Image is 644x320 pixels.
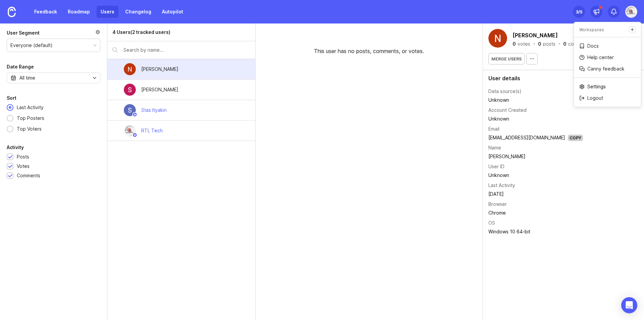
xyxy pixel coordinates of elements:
div: Account Created [488,106,527,114]
td: Windows 10 64-bit [488,227,583,236]
div: 0 [513,42,516,46]
a: Feedback [30,6,61,18]
div: Open Intercom Messenger [621,297,637,313]
div: User ID [488,163,504,170]
a: Users [97,6,118,18]
p: Canny feedback [587,65,625,72]
div: 4 Users (2 tracked users) [112,29,170,36]
div: 0 [538,42,541,46]
td: Chrome [488,209,583,217]
div: Data source(s) [488,88,522,95]
div: Activity [7,143,24,151]
img: RTL Tech [625,6,637,18]
div: User details [488,76,639,81]
div: comments [568,42,591,46]
button: 3/5 [573,6,585,18]
div: Email [488,125,499,133]
div: [PERSON_NAME] [141,86,178,93]
div: User Segment [7,29,40,37]
span: Merge users [491,56,522,61]
img: Naufal Vagapov [124,63,136,75]
div: This user has no posts, comments, or votes. [256,24,483,60]
a: Docs [574,41,641,51]
div: Date Range [7,63,34,71]
div: All time [19,74,35,82]
a: Roadmap [64,6,94,18]
p: Logout [587,95,603,101]
img: member badge [132,112,138,117]
a: Canny feedback [574,63,641,74]
div: Sort [7,94,16,102]
div: [PERSON_NAME] [141,65,178,73]
div: Stas Ityakin [141,106,167,114]
a: Changelog [121,6,155,18]
td: Unknown [488,96,583,104]
p: Docs [587,43,599,49]
a: Autopilot [158,6,187,18]
p: Settings [587,83,606,90]
div: Name [488,144,501,151]
div: 3 /5 [576,7,582,16]
button: [PERSON_NAME] [511,30,559,40]
div: Browser [488,200,507,208]
a: Help center [574,52,641,63]
div: Everyone (default) [10,42,53,49]
img: RTL Tech [124,125,136,137]
div: Top Voters [13,125,45,133]
img: Canny Home [8,7,16,17]
div: votes [518,42,530,46]
button: Merge users [488,53,525,64]
a: Create a new workspace [629,26,636,33]
div: · [557,42,561,46]
img: member badge [132,133,138,138]
p: Workspaces [579,27,604,33]
time: [DATE] [488,191,504,197]
div: Last Activity [13,104,47,111]
div: Unknown [488,115,583,123]
div: Unknown [488,172,583,179]
div: Posts [17,153,29,161]
input: Search by name... [123,46,250,54]
a: Settings [574,81,641,92]
div: OS [488,219,495,227]
img: Stas Ityakin [124,104,136,116]
img: Shohista Ergasheva [124,84,136,96]
div: Votes [17,163,30,170]
div: · [532,42,536,46]
div: Comments [17,172,40,179]
div: posts [543,42,555,46]
div: Copy [568,135,583,141]
div: Last Activity [488,182,515,189]
div: Top Posters [13,115,48,122]
div: 0 [563,42,567,46]
svg: toggle icon [89,75,100,81]
p: Help center [587,54,614,61]
td: [PERSON_NAME] [488,152,583,161]
div: RTL Tech [141,127,163,134]
img: Naufal Vagapov [488,29,507,48]
a: [EMAIL_ADDRESS][DOMAIN_NAME] [488,135,565,140]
